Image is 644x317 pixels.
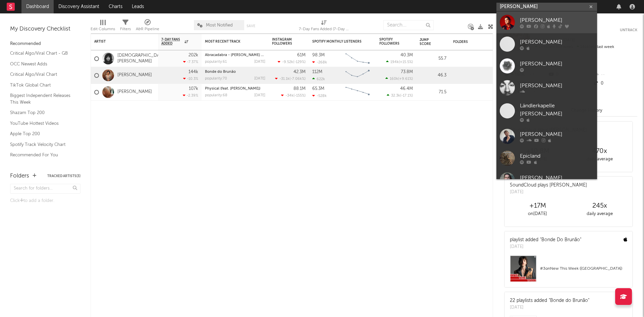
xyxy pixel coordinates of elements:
div: [DATE] [254,60,265,64]
div: Click to add a folder. [10,197,80,205]
div: 71.5 [420,88,446,96]
div: 202k [189,53,198,57]
button: Untrack [620,27,637,34]
div: [PERSON_NAME] [520,130,594,138]
a: #3onNew This Week ([GEOGRAPHIC_DATA]) [505,255,632,287]
div: ( ) [385,76,413,81]
div: Jump Score [420,38,436,46]
div: [PERSON_NAME] [520,38,594,46]
a: [PERSON_NAME] [496,169,597,191]
div: popularity: 61 [205,60,227,64]
div: [DATE] [510,189,587,196]
div: 40.3M [400,53,413,57]
a: "Bonde do Brunão" [549,298,589,303]
div: # 3 on New This Week ([GEOGRAPHIC_DATA]) [540,265,627,273]
a: Apple Top 200 [10,130,74,138]
div: ( ) [281,93,306,98]
div: [DATE] [510,244,581,250]
div: [PERSON_NAME] [520,82,594,90]
a: Physical (feat. [PERSON_NAME]) [205,87,260,91]
div: 73.8M [401,70,413,74]
span: -155 % [294,94,305,98]
svg: Chart title [342,67,373,84]
div: -10.3 % [183,76,198,81]
div: 144k [189,70,198,74]
div: 107k [189,87,198,91]
div: [PERSON_NAME] [520,174,594,182]
div: -268k [312,60,327,64]
div: Filters [120,25,131,33]
div: Spotify Followers [379,38,403,46]
a: OCC Newest Adds [10,60,74,68]
a: [PERSON_NAME] [496,11,597,33]
div: 0 [593,79,637,88]
span: +15.5 % [400,60,412,64]
div: Recommended [10,40,80,48]
a: [PERSON_NAME] [496,77,597,99]
div: 46.3 [420,71,446,80]
div: popularity: 68 [205,94,227,97]
div: Ländlerkapelle [PERSON_NAME] [520,102,594,118]
div: daily average [569,210,631,218]
a: [PERSON_NAME] [496,55,597,77]
div: -7.37 % [183,60,198,64]
div: +17M [506,202,569,210]
div: Most Recent Track [205,40,255,44]
div: 98.3M [312,53,325,57]
div: 61M [297,53,306,57]
div: -- [593,70,637,79]
span: +9.61 % [399,77,412,81]
input: Search for artists [496,3,597,11]
div: 65.3M [312,87,324,91]
a: Epicland [496,147,597,169]
div: SoundCloud plays [PERSON_NAME] [510,182,587,189]
span: 194k [390,60,399,64]
div: -2.39 % [183,93,198,98]
div: Folders [10,172,29,180]
div: 7-Day Fans Added (7-Day Fans Added) [299,25,349,33]
div: My Discovery Checklist [10,25,80,33]
svg: Chart title [342,84,373,101]
span: -7.06k % [290,77,305,81]
div: Edit Columns [91,17,115,36]
div: 112M [312,70,322,74]
svg: Chart title [342,50,373,67]
div: Physical (feat. Troye Sivan) [205,87,265,91]
div: daily average [569,155,631,163]
div: [DATE] [254,77,265,81]
a: Shazam Top 200 [10,109,74,116]
input: Search for folders... [10,184,80,194]
a: [DEMOGRAPHIC_DATA][PERSON_NAME] [117,53,166,64]
div: ( ) [386,60,413,64]
div: 42.3M [293,70,306,74]
div: ( ) [275,76,306,81]
div: on [DATE] [506,210,569,218]
a: [PERSON_NAME] [496,33,597,55]
div: Edit Columns [91,25,115,33]
a: [PERSON_NAME] [117,89,152,95]
div: [PERSON_NAME] [520,16,594,24]
div: [DATE] [254,94,265,97]
div: playlist added [510,236,581,244]
span: 160k [390,77,398,81]
div: ( ) [387,93,413,98]
span: 7-Day Fans Added [161,38,183,46]
span: Most Notified [206,23,233,28]
input: Search... [383,20,434,30]
a: [PERSON_NAME] [117,72,152,78]
span: -129 % [294,60,305,64]
div: 22 playlists added [510,297,589,304]
div: Filters [120,17,131,36]
a: "Bonde Do Brunão" [540,237,581,242]
div: Folders [453,40,503,44]
a: Critical Algo/Viral Chart [10,71,74,78]
div: 88.1M [293,87,306,91]
div: Epicland [520,152,594,160]
div: A&R Pipeline [136,17,159,36]
span: 32.3k [391,94,400,98]
div: 245 x [569,202,631,210]
div: popularity: 70 [205,77,227,81]
div: 7-Day Fans Added (7-Day Fans Added) [299,17,349,36]
a: Biggest Independent Releases This Week [10,92,74,106]
a: TikTok Global Chart [10,82,74,89]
